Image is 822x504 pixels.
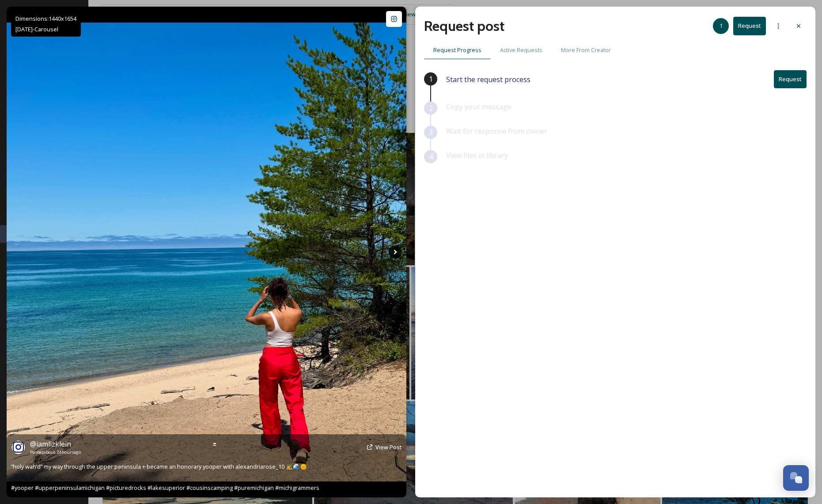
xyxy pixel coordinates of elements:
span: 4 [429,151,433,162]
span: View Post [375,443,402,451]
span: Dimensions: 1440 x 1654 [15,15,76,23]
button: Request [774,70,807,88]
span: Start the request process [446,74,530,85]
span: Active Requests [500,46,542,54]
span: 1 [720,22,723,30]
span: Copy your message [446,102,511,112]
span: Wait for response from owner [446,126,547,136]
span: 3 [429,127,433,138]
span: [DATE] - Carousel [15,25,58,33]
span: View files in library [446,150,508,160]
button: Open Chat [783,465,809,491]
span: 2 [429,103,433,113]
span: More From Creator [561,46,611,54]
a: @iamlizklein [30,439,81,449]
span: Posted about 24 hours ago [30,449,81,455]
a: View Post [375,443,402,451]
span: 1 [429,74,433,84]
span: Request Progress [433,46,481,54]
span: @ iamlizklein [30,439,71,449]
span: “holy wah’d” my way through the upper peninsula + became an honorary yooper with alexandriarose_1... [11,463,319,492]
h2: Request post [424,15,504,37]
button: Request [733,17,766,35]
img: “holy wah’d” my way through the upper peninsula + became an honorary yooper with alexandriarose_1... [7,23,406,481]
